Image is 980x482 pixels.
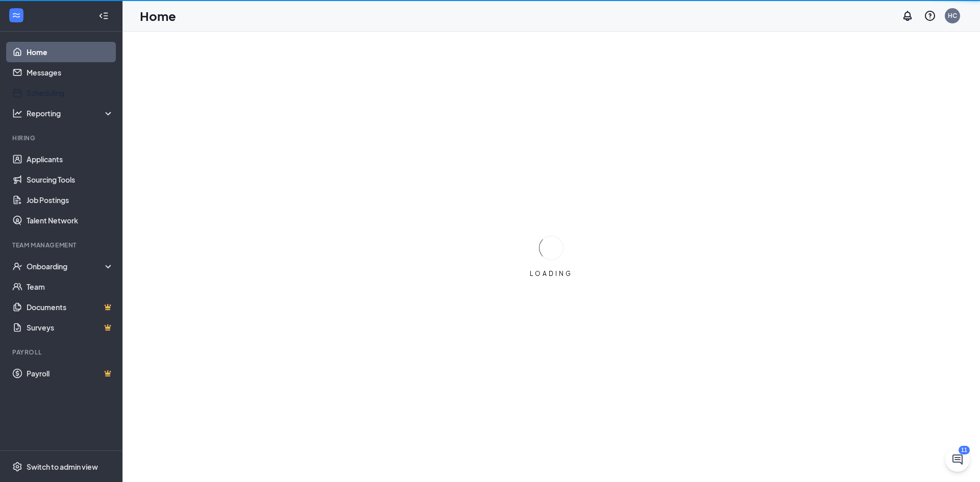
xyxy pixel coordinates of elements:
a: Sourcing Tools [27,169,114,190]
a: SurveysCrown [27,317,114,338]
div: Hiring [12,134,112,142]
a: PayrollCrown [27,363,114,384]
svg: UserCheck [12,261,22,271]
a: Home [27,42,114,62]
a: Messages [27,62,114,83]
svg: Notifications [901,10,914,22]
a: Applicants [27,149,114,169]
a: DocumentsCrown [27,297,114,317]
div: Onboarding [27,261,105,271]
div: Reporting [27,108,114,118]
div: LOADING [526,269,577,278]
svg: Collapse [99,11,109,21]
a: Team [27,276,114,297]
div: Switch to admin view [27,462,98,472]
svg: QuestionInfo [924,10,936,22]
svg: WorkstreamLogo [11,10,21,20]
h1: Home [140,7,176,24]
a: Scheduling [27,83,114,103]
a: Talent Network [27,210,114,231]
div: 11 [959,446,970,454]
div: Team Management [12,241,112,249]
a: Job Postings [27,190,114,210]
svg: ChatActive [951,453,964,466]
svg: Settings [12,462,22,472]
div: Payroll [12,348,112,357]
svg: Analysis [12,108,22,118]
button: ChatActive [945,447,970,472]
div: HC [948,11,957,20]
